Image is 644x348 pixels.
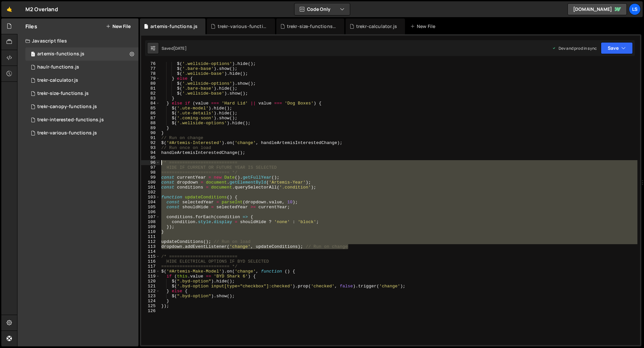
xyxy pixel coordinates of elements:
[141,224,160,229] div: 109
[141,294,160,299] div: 123
[25,113,138,127] div: 11669/42694.js
[567,3,627,15] a: [DOMAIN_NAME]
[162,45,187,51] div: Saved
[356,23,397,30] div: trekr-calculator.js
[17,34,138,47] div: Javascript files
[150,23,198,30] div: artemis-functions.js
[173,45,187,51] div: [DATE]
[141,274,160,279] div: 119
[37,104,97,110] div: trekr-canopy-functions.js
[141,269,160,274] div: 118
[141,155,160,160] div: 95
[141,175,160,180] div: 99
[141,170,160,175] div: 98
[141,116,160,121] div: 87
[141,185,160,190] div: 101
[218,23,267,30] div: trekr-various-functions.js
[141,135,160,140] div: 91
[141,150,160,155] div: 94
[141,254,160,259] div: 115
[141,229,160,234] div: 110
[141,140,160,145] div: 92
[141,66,160,71] div: 77
[141,101,160,106] div: 84
[25,47,138,61] div: 11669/42207.js
[141,96,160,101] div: 83
[25,127,138,140] div: 11669/37341.js
[552,45,597,51] div: Dev and prod in sync
[25,61,138,74] div: 11669/40542.js
[141,239,160,244] div: 112
[1,1,17,17] a: 🤙
[37,117,104,123] div: trekr-interested-functions.js
[141,76,160,81] div: 79
[141,61,160,66] div: 76
[141,215,160,219] div: 107
[141,259,160,264] div: 116
[141,304,160,308] div: 125
[141,284,160,289] div: 121
[25,100,138,113] div: 11669/47072.js
[141,200,160,205] div: 104
[141,126,160,130] div: 89
[141,299,160,304] div: 124
[410,23,438,30] div: New File
[37,130,97,136] div: trekr-various-functions.js
[141,289,160,294] div: 122
[25,5,58,13] div: M2 Overland
[287,23,336,30] div: trekr-size-functions.js
[141,195,160,200] div: 103
[141,91,160,96] div: 82
[141,160,160,165] div: 96
[141,279,160,284] div: 120
[37,64,79,70] div: haulr-functions.js
[141,81,160,86] div: 80
[141,180,160,185] div: 100
[141,264,160,269] div: 117
[141,111,160,116] div: 86
[141,165,160,170] div: 97
[25,74,138,87] div: 11669/27653.js
[141,71,160,76] div: 78
[141,121,160,126] div: 88
[141,219,160,224] div: 108
[141,308,160,313] div: 126
[141,244,160,249] div: 113
[37,77,78,83] div: trekr-calculator.js
[141,210,160,215] div: 106
[141,205,160,210] div: 105
[141,130,160,135] div: 90
[141,249,160,254] div: 114
[31,52,35,57] span: 1
[106,24,131,29] button: New File
[25,87,138,100] div: 11669/47070.js
[141,145,160,150] div: 93
[601,42,633,54] button: Save
[25,23,37,30] h2: Files
[629,3,641,15] a: LS
[37,91,89,97] div: trekr-size-functions.js
[294,3,350,15] button: Code Only
[37,51,84,57] div: artemis-functions.js
[141,106,160,111] div: 85
[141,190,160,195] div: 102
[141,86,160,91] div: 81
[141,234,160,239] div: 111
